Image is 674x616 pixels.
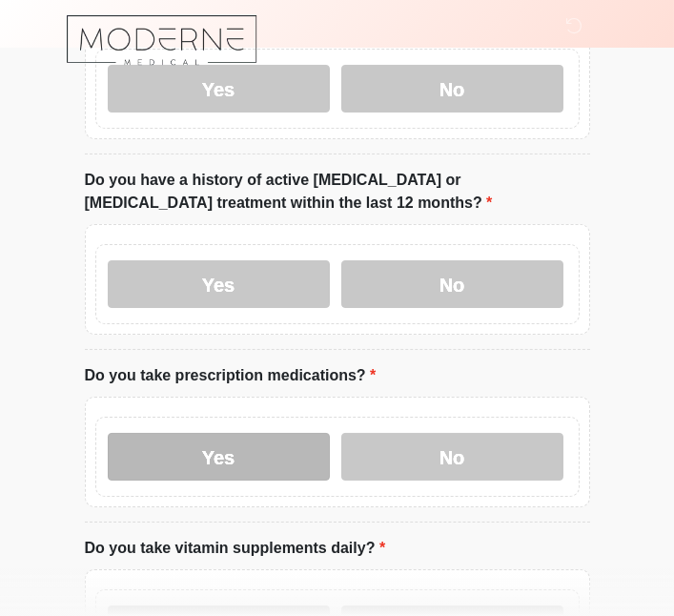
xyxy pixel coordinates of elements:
label: Do you take vitamin supplements daily? [85,537,386,560]
label: Yes [108,433,330,481]
label: Yes [108,65,330,113]
label: Do you take prescription medications? [85,364,377,387]
label: No [341,260,563,308]
label: No [341,65,563,113]
label: Do you have a history of active [MEDICAL_DATA] or [MEDICAL_DATA] treatment within the last 12 mon... [85,169,590,215]
label: Yes [108,260,330,308]
img: Moderne Medical Aesthetics Logo [66,14,259,67]
label: No [341,433,563,481]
